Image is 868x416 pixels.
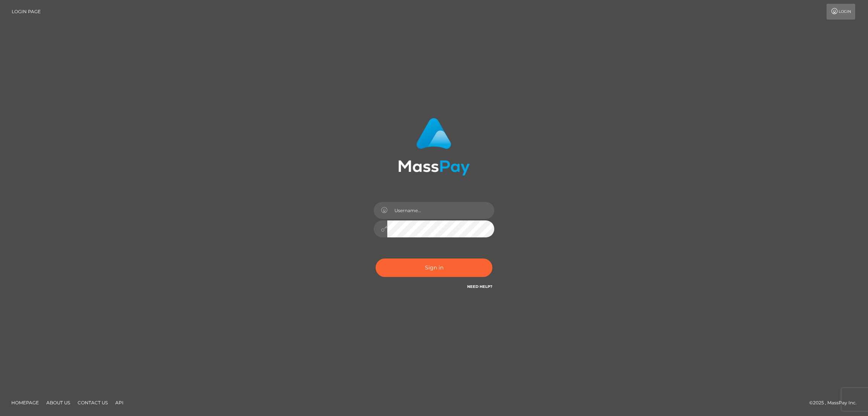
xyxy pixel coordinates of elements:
button: Sign in [376,258,492,277]
a: Login Page [12,4,41,20]
a: API [112,397,127,408]
a: Homepage [8,397,42,408]
img: MassPay Login [398,118,470,176]
a: About Us [43,397,73,408]
div: © 2025 , MassPay Inc. [809,399,862,407]
a: Login [827,4,855,20]
a: Contact Us [75,397,111,408]
input: Username... [387,202,494,219]
a: Need Help? [467,284,492,289]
